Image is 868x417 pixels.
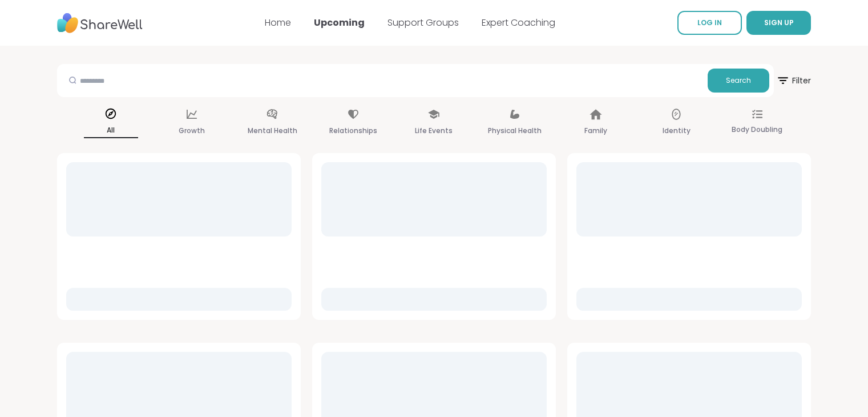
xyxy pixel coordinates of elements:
[776,64,811,97] button: Filter
[314,16,365,29] a: Upcoming
[482,16,555,29] a: Expert Coaching
[265,16,291,29] a: Home
[415,124,453,138] p: Life Events
[57,7,143,39] img: ShareWell Nav Logo
[584,124,607,138] p: Family
[84,123,138,138] p: All
[488,124,542,138] p: Physical Health
[697,18,722,27] span: LOG IN
[764,18,794,27] span: SIGN UP
[708,69,769,93] button: Search
[248,124,297,138] p: Mental Health
[387,16,459,29] a: Support Groups
[776,67,811,94] span: Filter
[726,75,751,86] span: Search
[677,11,742,35] a: LOG IN
[663,124,691,138] p: Identity
[329,124,377,138] p: Relationships
[732,123,782,137] p: Body Doubling
[746,11,811,35] button: SIGN UP
[179,124,205,138] p: Growth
